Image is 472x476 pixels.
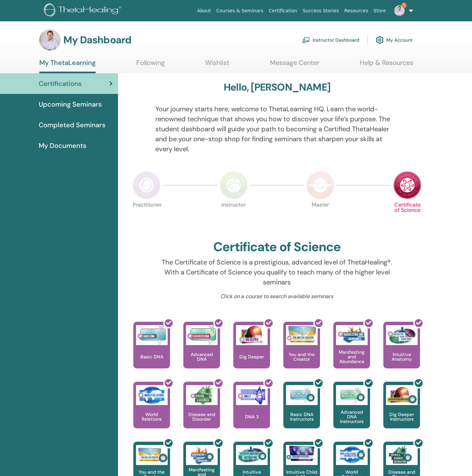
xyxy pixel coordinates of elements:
[133,171,161,199] img: Practitioner
[133,202,161,230] p: Practitioner
[333,322,370,382] a: Manifesting and Abundance Manifesting and Abundance
[136,385,168,405] img: World Relations
[136,59,165,72] a: Following
[133,322,170,382] a: Basic DNA Basic DNA
[236,385,268,405] img: DNA 3
[336,325,368,345] img: Manifesting and Abundance
[39,29,61,51] img: default.jpg
[386,445,418,465] img: Disease and Disorder Instructors
[233,382,270,442] a: DNA 3 DNA 3
[360,59,413,72] a: Help & Resources
[194,5,213,17] a: About
[376,34,384,46] img: cog.svg
[333,410,370,424] p: Advanced DNA Instructors
[302,33,359,47] a: Instructor Dashboard
[283,412,320,421] p: Basic DNA Instructors
[233,322,270,382] a: Dig Deeper Dig Deeper
[336,385,368,405] img: Advanced DNA Instructors
[183,322,220,382] a: Advanced DNA Advanced DNA
[236,445,268,465] img: Intuitive Anatomy Instructors
[383,322,420,382] a: Intuitive Anatomy Intuitive Anatomy
[383,382,420,442] a: Dig Deeper Instructors Dig Deeper Instructors
[306,202,334,230] p: Master
[214,5,266,17] a: Courses & Seminars
[155,292,399,300] p: Click on a course to search available seminars
[286,385,318,405] img: Basic DNA Instructors
[393,202,421,230] p: Certificate of Science
[283,322,320,382] a: You and the Creator You and the Creator
[386,325,418,345] img: Intuitive Anatomy
[39,99,102,109] span: Upcoming Seminars
[394,5,405,16] img: default.jpg
[393,171,421,199] img: Certificate of Science
[39,141,86,151] span: My Documents
[237,354,267,359] p: Dig Deeper
[306,171,334,199] img: Master
[39,120,105,130] span: Completed Seminars
[220,202,248,230] p: Instructor
[63,34,131,46] h3: My Dashboard
[39,59,96,73] a: My ThetaLearning
[186,445,218,465] img: Manifesting and Abundance Instructors
[133,412,170,421] p: World Relations
[183,382,220,442] a: Disease and Disorder Disease and Disorder
[333,350,370,364] p: Manifesting and Abundance
[376,33,413,47] a: My Account
[383,352,420,361] p: Intuitive Anatomy
[183,412,220,421] p: Disease and Disorder
[39,79,82,89] span: Certifications
[300,5,342,17] a: Success Stories
[302,37,310,43] img: chalkboard-teacher.svg
[266,5,300,17] a: Certification
[205,59,229,72] a: Wishlist
[220,171,248,199] img: Instructor
[133,382,170,442] a: World Relations World Relations
[383,412,420,421] p: Dig Deeper Instructors
[155,104,399,154] p: Your journey starts here; welcome to ThetaLearning HQ. Learn the world-renowned technique that sh...
[186,385,218,405] img: Disease and Disorder
[155,257,399,287] p: The Certificate of Science is a prestigious, advanced level of ThetaHealing®. With a Certificate ...
[333,382,370,442] a: Advanced DNA Instructors Advanced DNA Instructors
[401,3,407,8] span: 7
[236,325,268,345] img: Dig Deeper
[283,382,320,442] a: Basic DNA Instructors Basic DNA Instructors
[270,59,319,72] a: Message Center
[283,352,320,361] p: You and the Creator
[44,3,124,18] img: logo.png
[286,445,318,461] img: Intuitive Child In Me Instructors
[136,445,168,465] img: You and the Creator Instructors
[386,385,418,405] img: Dig Deeper Instructors
[136,325,168,345] img: Basic DNA
[183,352,220,361] p: Advanced DNA
[342,5,371,17] a: Resources
[286,325,318,343] img: You and the Creator
[224,81,330,93] h3: Hello, [PERSON_NAME]
[336,445,368,465] img: World Relations Instructors
[213,239,341,255] h2: Certificate of Science
[371,5,389,17] a: Store
[186,325,218,345] img: Advanced DNA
